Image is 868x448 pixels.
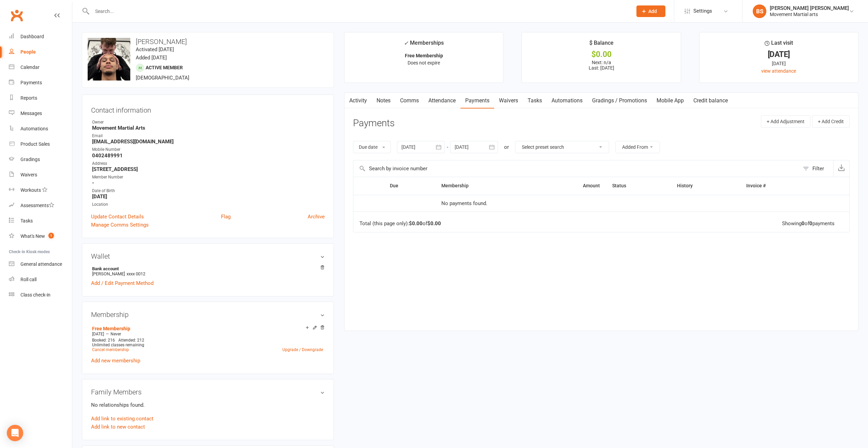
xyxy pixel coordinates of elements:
div: Automations [20,126,48,131]
div: Address [92,160,325,167]
a: Archive [308,213,325,221]
a: Payments [9,75,72,90]
div: Memberships [404,39,444,51]
a: Workouts [9,183,72,198]
div: Mobile Number [92,146,325,153]
a: Mobile App [652,93,689,109]
a: Update Contact Details [91,213,144,221]
span: [DEMOGRAPHIC_DATA] [136,75,189,81]
div: Messages [20,111,42,116]
a: Messages [9,106,72,121]
strong: Bank account [92,266,321,271]
div: — [90,331,325,337]
a: Waivers [9,167,72,183]
li: [PERSON_NAME] [91,265,325,277]
a: Gradings [9,152,72,167]
a: Tasks [523,93,547,109]
h3: [PERSON_NAME] [88,38,328,45]
a: Attendance [424,93,460,109]
span: Settings [693,3,712,19]
button: + Add Adjustment [761,115,810,128]
div: or [504,143,509,151]
div: Member Number [92,174,325,180]
input: Search by invoice number [353,160,799,177]
a: Credit balance [689,93,733,109]
a: Add link to existing contact [91,415,153,423]
div: Tasks [20,218,33,223]
div: What's New [20,233,45,239]
h3: Family Members [91,388,325,396]
strong: 0 [801,220,805,227]
time: Added [DATE] [136,55,167,61]
div: Workouts [20,187,41,193]
td: No payments found. [435,195,606,212]
div: Reports [20,95,37,101]
th: History [671,177,740,194]
span: Booked: 216 [92,338,115,343]
a: Notes [372,93,395,109]
h3: Payments [353,118,395,129]
div: People [20,49,36,55]
a: Free Membership [92,326,130,331]
div: Owner [92,119,325,126]
div: [DATE] [706,60,852,67]
span: [DATE] [92,332,104,336]
div: Waivers [20,172,37,177]
a: General attendance kiosk mode [9,257,72,272]
button: Added From [615,141,660,153]
span: Add [648,9,657,14]
button: Filter [799,160,833,177]
div: [DATE] [706,51,852,58]
a: Clubworx [8,7,25,24]
a: Reports [9,90,72,106]
div: Payments [20,80,42,85]
strong: 0 [809,220,812,227]
div: Dashboard [20,34,44,39]
a: Comms [395,93,424,109]
strong: 0402489991 [92,153,325,159]
div: Showing of payments [782,221,835,227]
p: No relationships found. [91,401,325,409]
div: Assessments [20,203,54,208]
strong: Movement Martial Arts [92,125,325,131]
span: Attended: 212 [118,338,144,343]
a: Activity [344,93,372,109]
button: Due date [353,141,391,153]
div: Gradings [20,157,40,162]
a: Add link to new contact [91,423,145,431]
span: Does not expire [408,60,440,66]
a: Payments [460,93,494,109]
a: Add new membership [91,358,140,364]
input: Search... [90,6,628,16]
a: Assessments [9,198,72,213]
a: Manage Comms Settings [91,221,149,229]
div: [PERSON_NAME] [PERSON_NAME] [770,5,849,11]
div: $0.00 [528,51,674,58]
h3: Contact information [91,104,325,114]
a: Tasks [9,213,72,229]
strong: [EMAIL_ADDRESS][DOMAIN_NAME] [92,139,325,145]
div: Email [92,133,325,139]
a: Waivers [494,93,523,109]
div: Class check-in [20,292,50,298]
strong: [STREET_ADDRESS] [92,166,325,172]
th: Amount [533,177,606,194]
h3: Wallet [91,252,325,260]
strong: $0.00 [409,220,423,227]
strong: Free Membership [405,53,443,58]
a: What's New1 [9,229,72,244]
span: Never [111,332,121,336]
span: 1 [48,233,54,239]
a: Roll call [9,272,72,287]
div: Location [92,201,325,208]
a: Product Sales [9,136,72,152]
img: image1749114282.png [88,38,130,81]
div: Roll call [20,277,36,282]
th: Invoice # [740,177,819,194]
a: Add / Edit Payment Method [91,279,153,287]
a: Calendar [9,60,72,75]
button: Add [636,5,665,17]
strong: $0.00 [427,220,441,227]
strong: [DATE] [92,193,325,200]
a: Upgrade / Downgrade [282,347,323,352]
